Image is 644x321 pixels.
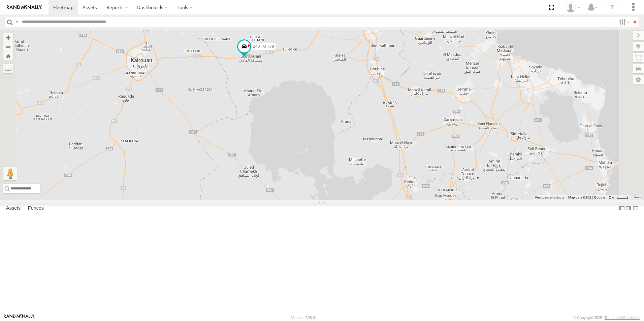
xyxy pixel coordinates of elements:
[632,204,639,213] label: Hide Summary Table
[3,167,17,180] button: Drag Pegman onto the map to open Street View
[605,316,640,320] a: Terms and Conditions
[616,17,631,27] label: Search Filter Options
[607,195,631,200] button: Map Scale: 2 km per 32 pixels
[3,204,24,213] label: Assets
[14,17,20,27] label: Search Query
[633,75,644,84] label: Map Settings
[3,42,13,51] button: Zoom out
[3,64,13,73] label: Measure
[3,51,13,61] button: Zoom Home
[634,196,641,199] a: Terms
[7,5,42,10] img: rand-logo.svg
[253,44,274,49] span: 240 TU 779
[4,314,35,321] a: Visit our Website
[607,2,617,13] i: ?
[568,195,605,199] span: Map data ©2025 Google
[535,195,564,200] button: Keyboard shortcuts
[25,204,47,213] label: Fences
[563,2,583,12] div: Nejah Benkhalifa
[625,204,632,213] label: Dock Summary Table to the Right
[3,33,13,42] button: Zoom in
[573,316,640,320] div: © Copyright 2025 -
[618,204,625,213] label: Dock Summary Table to the Left
[609,195,616,199] span: 2 km
[291,316,317,320] div: Version: 305.01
